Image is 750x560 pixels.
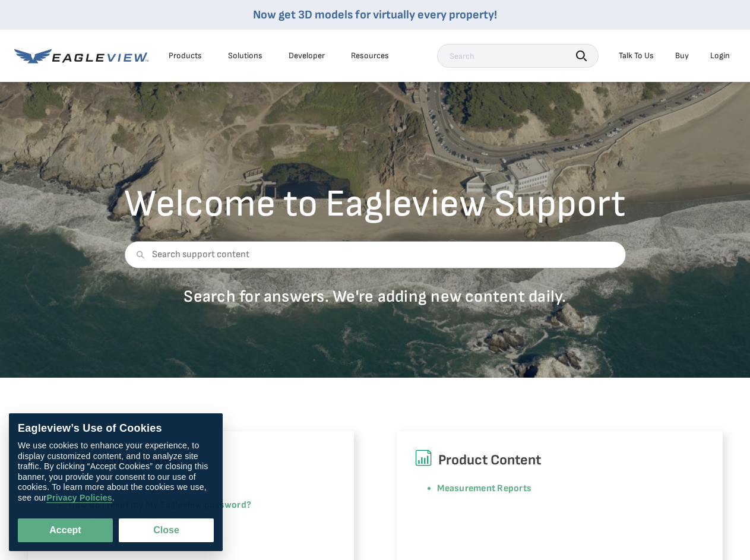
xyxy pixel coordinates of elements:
[675,50,689,61] a: Buy
[18,441,214,504] div: We use cookies to enhance your experience, to display customized content, and to analyze site tra...
[228,50,262,61] div: Solutions
[619,50,654,61] div: Talk To Us
[351,50,389,61] div: Resources
[124,286,626,307] p: Search for answers. We're adding new content daily.
[169,50,202,61] div: Products
[253,8,497,22] a: Now get 3D models for virtually every property!
[124,185,626,223] h2: Welcome to Eagleview Support
[119,518,214,542] button: Close
[46,493,112,504] a: Privacy Policies
[289,50,325,61] a: Developer
[18,518,113,542] button: Accept
[437,483,532,494] a: Measurement Reports
[414,449,705,472] h6: Product Content
[710,50,730,61] div: Login
[18,422,214,435] div: Eagleview’s Use of Cookies
[124,241,626,268] input: Search support content
[437,44,599,68] input: Search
